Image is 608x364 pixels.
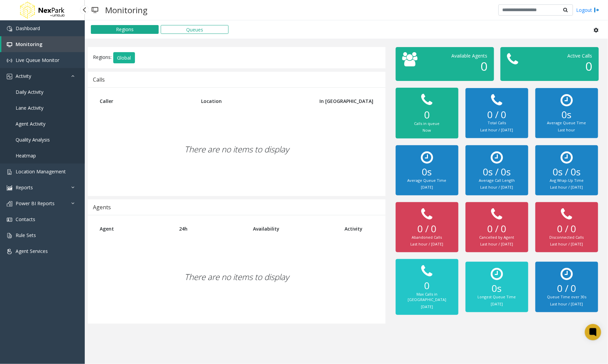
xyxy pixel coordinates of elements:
th: Caller [95,93,196,109]
button: Regions [91,25,159,34]
a: Logout [576,6,600,14]
button: Global [113,52,135,64]
span: Agent Services [16,248,48,254]
h2: 0 / 0 [542,223,591,235]
div: Avg Wrap-Up Time [542,178,591,184]
div: Agents [93,203,111,212]
h2: 0 / 0 [542,283,591,294]
h2: 0s [542,109,591,121]
span: 0 [480,58,487,74]
span: Activity [16,73,31,79]
small: Last hour [558,127,575,132]
img: logout [594,6,600,14]
span: Agent Activity [16,121,45,127]
small: [DATE] [491,301,503,306]
div: Disconnected Calls [542,235,591,240]
small: Last hour / [DATE] [480,127,513,132]
small: Last hour / [DATE] [480,241,513,247]
th: Location [196,93,305,109]
h2: 0 [403,109,452,121]
img: 'icon' [7,169,12,175]
small: [DATE] [421,304,433,309]
small: Last hour / [DATE] [550,185,583,190]
img: 'icon' [7,233,12,238]
div: There are no items to display [95,109,379,189]
div: Cancelled by Agent [472,235,522,240]
h2: 0 / 0 [472,109,522,121]
img: 'icon' [7,42,12,47]
small: Last hour / [DATE] [550,241,583,247]
div: There are no items to display [95,237,379,317]
small: Last hour / [DATE] [480,185,513,190]
span: Power BI Reports [16,200,55,207]
h2: 0s [403,166,452,178]
div: Longest Queue Time [472,294,522,300]
h2: 0s / 0s [542,166,591,178]
img: pageIcon [92,2,98,18]
span: Active Calls [567,52,592,59]
div: Average Queue Time [542,120,591,126]
img: 'icon' [7,26,12,31]
h2: 0s / 0s [472,166,522,178]
h2: 0 / 0 [472,223,522,235]
div: Average Call Length [472,178,522,184]
h3: Monitoring [102,2,151,18]
h2: 0 / 0 [403,223,452,235]
img: 'icon' [7,217,12,222]
span: Dashboard [16,25,40,31]
small: Now [423,128,431,133]
img: 'icon' [7,185,12,191]
div: Calls [93,75,105,84]
img: 'icon' [7,58,12,63]
th: Availability [248,220,339,237]
h2: 0 [403,280,452,292]
button: Queues [161,25,229,34]
div: Average Queue Time [403,178,452,184]
th: In [GEOGRAPHIC_DATA] [305,93,379,109]
span: Reports [16,184,33,191]
th: 24h [174,220,248,237]
small: [DATE] [421,185,433,190]
span: Monitoring [16,41,42,47]
th: Agent [95,220,174,237]
img: 'icon' [7,201,12,207]
span: Location Management [16,168,66,175]
img: 'icon' [7,249,12,254]
div: Total Calls [472,120,522,126]
small: Last hour / [DATE] [411,241,444,247]
span: Daily Activity [16,89,43,95]
span: Regions: [93,54,112,60]
div: Calls in queue [403,121,452,127]
a: Monitoring [1,36,85,52]
span: 0 [585,58,592,74]
div: Queue Time over 30s [542,294,591,300]
div: Max Calls in [GEOGRAPHIC_DATA] [403,292,452,303]
span: Rule Sets [16,232,36,238]
span: Live Queue Monitor [16,57,59,63]
span: Lane Activity [16,105,43,111]
small: Last hour / [DATE] [550,301,583,306]
th: Activity [339,220,378,237]
span: Contacts [16,216,35,222]
img: 'icon' [7,74,12,79]
span: Quality Analysis [16,136,50,143]
span: Heatmap [16,152,36,159]
h2: 0s [472,283,522,294]
div: Abandoned Calls [403,235,452,240]
span: Available Agents [451,52,487,59]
